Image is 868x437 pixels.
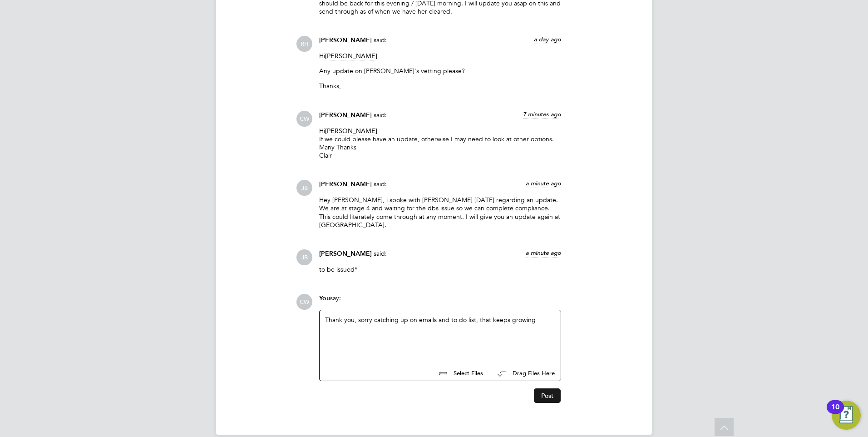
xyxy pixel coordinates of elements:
[832,401,861,430] button: Open Resource Center, 10 new notifications
[374,36,387,44] span: said:
[831,407,839,419] div: 10
[325,127,377,135] span: [PERSON_NAME]
[319,180,372,188] span: [PERSON_NAME]
[296,111,312,127] span: CW
[296,294,312,310] span: CW
[534,35,561,43] span: a day ago
[534,388,561,403] button: Post
[296,249,312,265] span: JB
[296,36,312,52] span: RH
[374,111,387,119] span: said:
[319,294,561,310] div: say:
[325,52,377,60] span: [PERSON_NAME]
[374,249,387,258] span: said:
[526,249,561,257] span: a minute ago
[523,110,561,118] span: 7 minutes ago
[490,364,555,383] button: Drag Files Here
[319,127,561,160] p: Hi If we could please have an update, otherwise I may need to look at other options. Many Thanks ...
[319,294,330,302] span: You
[325,316,555,355] div: Thank you, sorry catching up on emails and to do list, that keeps growing
[319,36,372,44] span: [PERSON_NAME]
[319,265,561,273] p: to be issued*
[296,180,312,196] span: JB
[319,196,561,229] p: Hey [PERSON_NAME], i spoke with [PERSON_NAME] [DATE] regarding an update. We are at stage 4 and w...
[319,82,561,90] p: Thanks,
[319,67,561,75] p: Any update on [PERSON_NAME]'s vetting please?
[319,52,561,60] p: Hi
[319,250,372,258] span: [PERSON_NAME]
[319,111,372,119] span: [PERSON_NAME]
[374,180,387,188] span: said:
[526,179,561,187] span: a minute ago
